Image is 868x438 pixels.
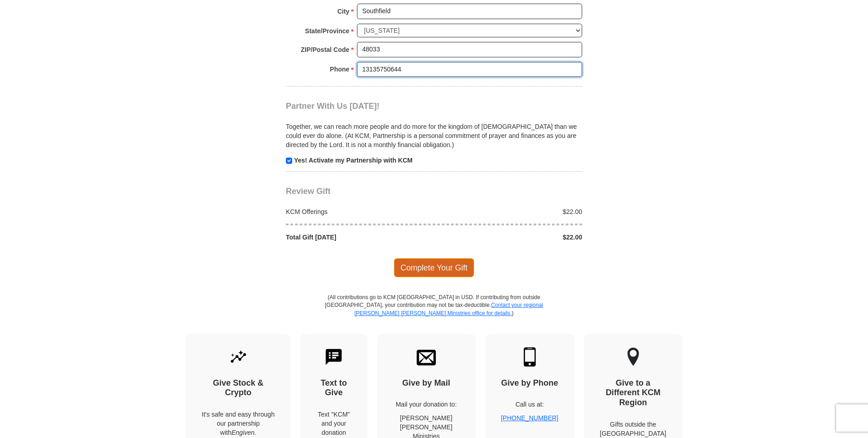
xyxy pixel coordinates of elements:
h4: Give to a Different KCM Region [600,378,666,408]
strong: ZIP/Postal Code [301,43,350,56]
strong: Yes! Activate my Partnership with KCM [294,157,413,164]
span: Review Gift [286,187,331,196]
p: Mail your donation to: [393,400,460,409]
div: $22.00 [434,207,587,216]
h4: Give Stock & Crypto [202,378,275,398]
p: Together, we can reach more people and do more for the kingdom of [DEMOGRAPHIC_DATA] than we coul... [286,122,582,149]
h4: Give by Phone [501,378,558,388]
a: [PHONE_NUMBER] [501,414,558,422]
span: Partner With Us [DATE]! [286,102,380,111]
div: KCM Offerings [281,207,434,216]
div: Total Gift [DATE] [281,233,434,242]
img: mobile.svg [520,347,539,367]
img: envelope.svg [417,347,436,367]
a: Contact your regional [PERSON_NAME] [PERSON_NAME] Ministries office for details. [354,302,543,316]
strong: City [337,5,349,18]
img: text-to-give.svg [324,347,343,367]
strong: Phone [330,63,350,76]
span: Complete Your Gift [394,258,475,277]
div: $22.00 [434,233,587,242]
p: (All contributions go to KCM [GEOGRAPHIC_DATA] in USD. If contributing from outside [GEOGRAPHIC_D... [325,294,543,333]
h4: Text to Give [316,378,352,398]
strong: State/Province [305,25,349,37]
p: It's safe and easy through our partnership with [202,410,275,437]
h4: Give by Mail [393,378,460,388]
i: Engiven. [232,429,256,436]
img: give-by-stock.svg [229,347,248,367]
img: other-region [627,347,640,367]
p: Call us at: [501,400,558,409]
